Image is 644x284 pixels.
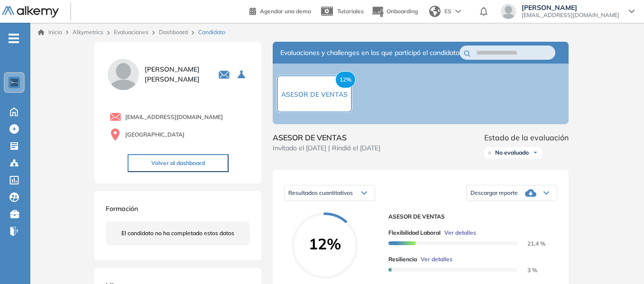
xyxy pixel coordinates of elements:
span: ASESOR DE VENTAS [388,212,550,221]
span: El candidato no ha completado estos datos [121,229,234,238]
span: [GEOGRAPHIC_DATA] [125,130,184,139]
span: 3 % [516,266,537,274]
span: Resiliencia [388,255,417,264]
span: Tutoriales [337,8,364,15]
img: Ícono de flecha [533,150,538,156]
span: [EMAIL_ADDRESS][DOMAIN_NAME] [125,113,223,121]
button: Volver al dashboard [128,154,229,172]
img: https://assets.alkemy.org/workspaces/1802/d452bae4-97f6-47ab-b3bf-1c40240bc960.jpg [10,79,18,86]
span: Ver detalles [444,229,476,237]
button: Ver detalles [441,229,476,237]
span: Agendar una demo [260,8,311,15]
span: Formación [106,204,138,213]
a: Evaluaciones [114,28,148,36]
button: Onboarding [371,1,418,22]
span: Resultados cuantitativos [288,189,353,196]
span: No evaluado [495,149,529,156]
a: Dashboard [159,28,188,36]
span: Evaluaciones y challenges en los que participó el candidato [280,48,460,58]
span: Alkymetrics [73,28,103,36]
span: Candidato [198,28,225,37]
span: [PERSON_NAME] [522,4,619,11]
span: [EMAIL_ADDRESS][DOMAIN_NAME] [522,11,619,19]
img: PROFILE_MENU_LOGO_USER [106,57,141,92]
a: Inicio [38,28,62,37]
span: ASESOR DE VENTAS [273,132,380,143]
img: Logo [2,6,59,18]
span: Estado de la evaluación [484,132,569,143]
span: Ver detalles [421,255,452,264]
span: 12% [292,236,358,251]
span: 12% [335,71,356,88]
span: Invitado el [DATE] | Rindió el [DATE] [273,143,380,153]
i: - [9,37,19,39]
span: Onboarding [386,8,418,15]
span: [PERSON_NAME] [PERSON_NAME] [145,64,207,84]
img: arrow [455,9,461,13]
a: Agendar una demo [249,5,311,16]
span: 21.4 % [516,240,545,247]
span: Descargar reporte [470,189,518,197]
button: Ver detalles [417,255,452,264]
span: ES [444,7,451,16]
span: Flexibilidad Laboral [388,229,441,237]
img: world [429,6,441,17]
span: ASESOR DE VENTAS [281,90,348,99]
